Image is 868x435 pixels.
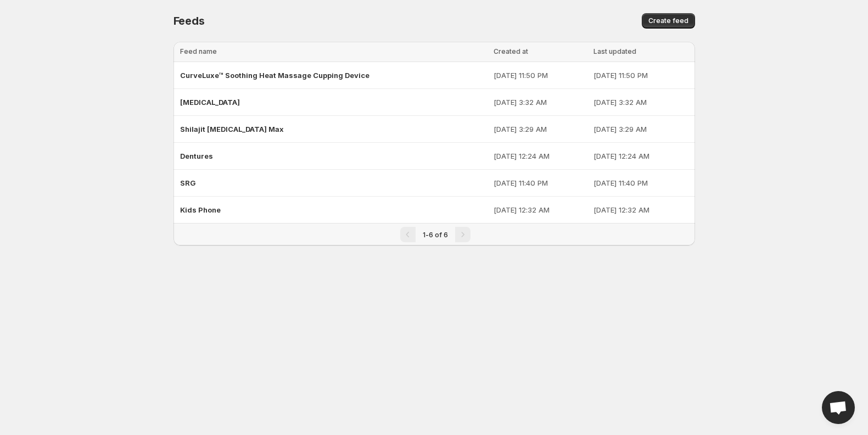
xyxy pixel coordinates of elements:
p: [DATE] 3:29 AM [593,124,688,135]
a: Open chat [822,391,855,424]
p: [DATE] 11:40 PM [494,177,586,188]
p: [DATE] 3:32 AM [593,97,688,108]
span: Feed name [180,47,217,55]
button: Create feed [642,13,695,29]
span: SRG [180,179,195,187]
p: [DATE] 3:29 AM [494,124,586,135]
p: [DATE] 12:24 AM [494,150,586,161]
span: 1-6 of 6 [423,231,448,239]
p: [DATE] 11:50 PM [494,70,586,81]
span: Shilajit [MEDICAL_DATA] Max [180,125,284,133]
p: [DATE] 12:32 AM [593,204,688,215]
span: Dentures [180,152,213,160]
p: [DATE] 11:40 PM [593,177,688,188]
span: Created at [494,47,528,55]
nav: Pagination [173,223,695,246]
p: [DATE] 12:24 AM [593,150,688,161]
span: Feeds [173,14,205,27]
span: Create feed [648,16,688,25]
span: Last updated [593,47,636,55]
p: [DATE] 12:32 AM [494,204,586,215]
span: [MEDICAL_DATA] [180,98,240,107]
p: [DATE] 11:50 PM [593,70,688,81]
span: CurveLuxe™ Soothing Heat Massage Cupping Device [180,71,369,80]
p: [DATE] 3:32 AM [494,97,586,108]
span: Kids Phone [180,205,221,214]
